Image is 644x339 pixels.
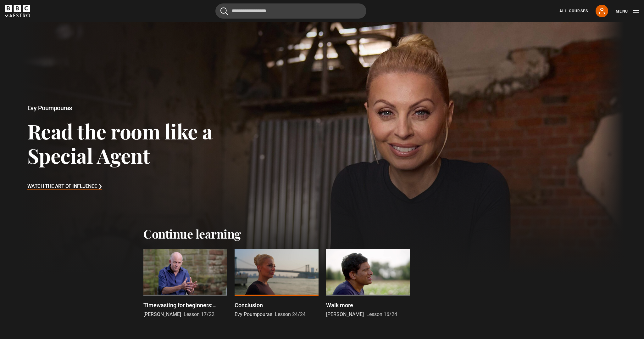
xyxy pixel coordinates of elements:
[326,301,353,309] p: Walk more
[20,22,624,274] a: Evy Poumpouras Read the room like a Special Agent Watch The Art of Influence ❯
[143,249,227,318] a: Timewasting for beginners: Hobbies and the radicalism of rest [PERSON_NAME] Lesson 17/22
[184,311,214,317] span: Lesson 17/22
[27,182,102,191] h3: Watch The Art of Influence ❯
[616,8,639,14] button: Toggle navigation
[275,311,306,317] span: Lesson 24/24
[5,5,30,17] svg: BBC Maestro
[143,301,227,309] p: Timewasting for beginners: Hobbies and the radicalism of rest
[235,249,318,318] a: Conclusion Evy Poumpouras Lesson 24/24
[215,3,366,19] input: Search
[27,119,262,168] h3: Read the room like a Special Agent
[235,311,272,317] span: Evy Poumpouras
[326,249,410,318] a: Walk more [PERSON_NAME] Lesson 16/24
[235,301,263,309] p: Conclusion
[220,7,228,15] button: Submit the search query
[143,227,501,241] h2: Continue learning
[27,105,262,112] h2: Evy Poumpouras
[366,311,397,317] span: Lesson 16/24
[143,311,181,317] span: [PERSON_NAME]
[326,311,364,317] span: [PERSON_NAME]
[559,8,588,14] a: All Courses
